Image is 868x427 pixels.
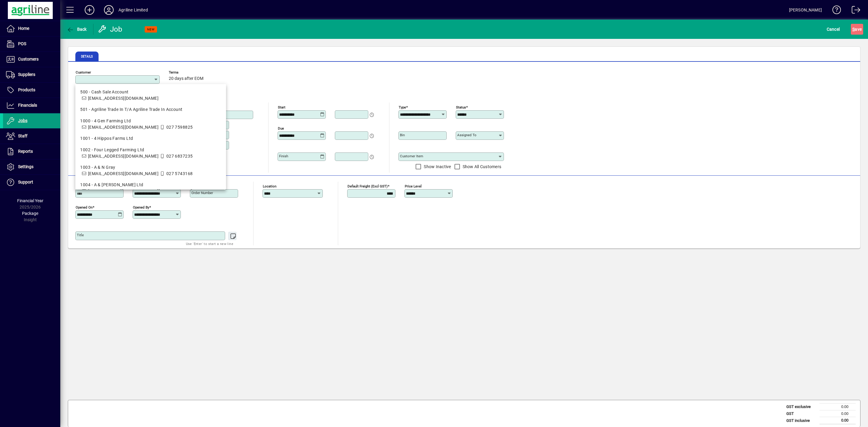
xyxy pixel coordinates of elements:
[18,118,27,123] span: Jobs
[456,105,466,109] mat-label: Status
[423,164,451,170] label: Show Inactive
[18,87,35,92] span: Products
[3,129,60,144] a: Staff
[76,184,94,188] mat-label: Job number
[80,5,99,15] button: Add
[179,122,189,127] mat-label: Mobile
[118,5,148,15] div: Agriline Limited
[18,103,37,108] span: Financials
[18,57,39,61] span: Customers
[3,36,60,52] a: POS
[279,154,288,158] mat-label: Finish
[3,67,60,82] a: Suppliers
[399,105,406,109] mat-label: Type
[65,24,88,35] button: Back
[98,24,124,34] div: Job
[133,184,145,188] mat-label: Sold by
[783,403,819,410] td: GST exclusive
[851,24,863,35] button: Save
[405,184,422,188] mat-label: Price Level
[3,98,60,113] a: Financials
[60,24,93,35] app-page-header-button: Back
[852,24,862,34] span: ave
[3,175,60,190] a: Support
[147,27,155,31] span: NEW
[461,164,502,170] label: Show All Customers
[18,26,29,31] span: Home
[67,27,87,32] span: Back
[348,184,388,188] mat-label: Default Freight (excl GST)
[789,5,822,15] div: [PERSON_NAME]
[847,1,860,21] a: Logout
[819,403,856,410] td: 0.00
[3,144,60,159] a: Reports
[18,149,33,154] span: Reports
[169,71,205,74] span: Terms
[18,180,33,184] span: Support
[278,126,284,130] mat-label: Due
[400,154,423,158] mat-label: Customer Item
[18,72,35,77] span: Suppliers
[18,164,33,169] span: Settings
[828,1,841,21] a: Knowledge Base
[18,41,26,46] span: POS
[81,55,93,58] span: Details
[191,191,213,195] mat-label: Order number
[76,205,93,209] mat-label: Opened On
[3,83,60,98] a: Products
[783,417,819,424] td: GST inclusive
[3,159,60,174] a: Settings
[99,5,118,15] button: Profile
[263,184,276,188] mat-label: Location
[825,24,841,35] button: Cancel
[457,133,476,137] mat-label: Assigned to
[827,24,840,34] span: Cancel
[169,76,203,81] span: 20 days after EOM
[152,99,161,108] a: View on map
[18,133,27,138] span: Staff
[400,133,405,137] mat-label: Bin
[3,52,60,67] a: Customers
[852,27,855,32] span: S
[783,410,819,417] td: GST
[76,70,91,74] mat-label: Customer
[17,198,43,203] span: Financial Year
[77,233,84,237] mat-label: Title
[186,240,233,247] mat-hint: Use 'Enter' to start a new line
[3,21,60,36] a: Home
[819,417,856,424] td: 0.00
[278,105,285,109] mat-label: Start
[22,211,38,216] span: Package
[819,410,856,417] td: 0.00
[133,205,149,209] mat-label: Opened by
